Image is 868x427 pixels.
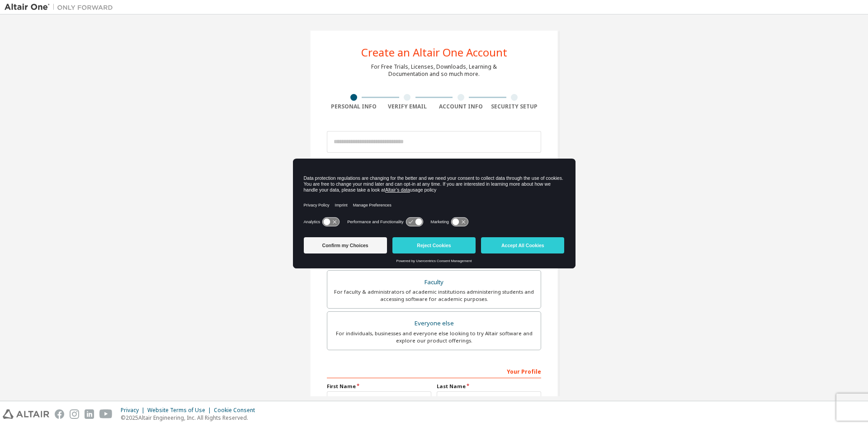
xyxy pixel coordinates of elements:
div: Cookie Consent [214,407,260,414]
img: altair_logo.svg [3,409,49,419]
div: Security Setup [488,103,542,110]
p: © 2025 Altair Engineering, Inc. All Rights Reserved. [121,414,260,422]
div: Your Profile [327,364,541,378]
div: Privacy [121,407,147,414]
div: For faculty & administrators of academic institutions administering students and accessing softwa... [333,288,535,303]
label: First Name [327,383,431,390]
img: youtube.svg [99,409,113,419]
div: Personal Info [327,103,381,110]
div: Create an Altair One Account [361,47,507,58]
div: Website Terms of Use [147,407,214,414]
img: facebook.svg [55,409,64,419]
label: Last Name [437,383,541,390]
img: linkedin.svg [85,409,94,419]
div: Account Info [434,103,488,110]
div: For Free Trials, Licenses, Downloads, Learning & Documentation and so much more. [371,63,497,78]
div: Everyone else [333,317,535,330]
img: Altair One [5,3,118,12]
div: Faculty [333,276,535,289]
img: instagram.svg [70,409,79,419]
div: Verify Email [381,103,434,110]
div: For individuals, businesses and everyone else looking to try Altair software and explore our prod... [333,330,535,344]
